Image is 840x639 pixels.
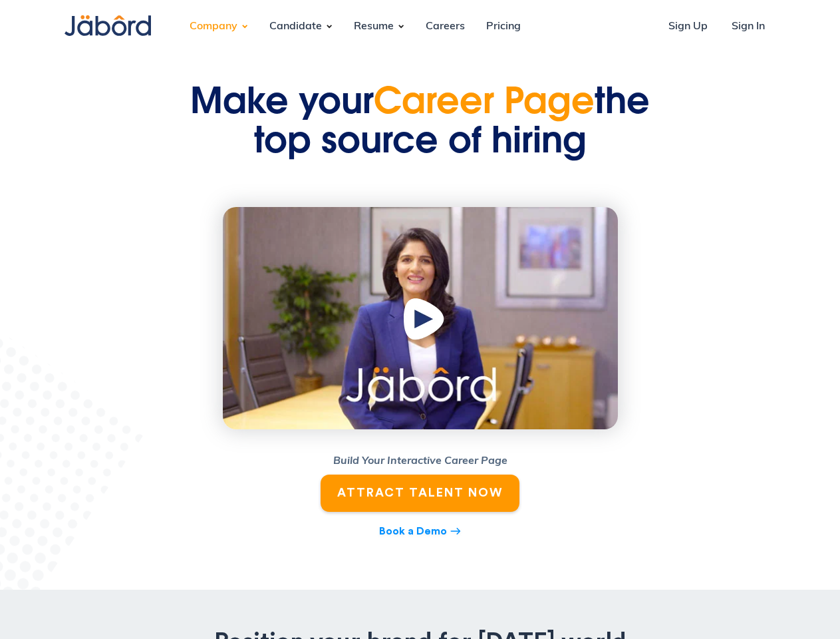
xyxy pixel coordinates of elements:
strong: ATTRACT TALENT NOW [337,487,503,499]
a: Book a Demoeast [321,523,519,540]
div: Resume [343,9,404,45]
img: Play Button [400,296,451,348]
div: Candidate [259,9,333,45]
a: Sign Up [658,9,718,45]
img: Company Career Page [223,207,618,430]
div: Book a Demo [379,523,447,539]
a: ATTRACT TALENT NOW [321,475,519,511]
img: Jabord Candidate [65,15,151,36]
h1: Make your the top source of hiring [188,85,653,164]
div: Company [179,9,248,45]
span: Career Page [374,87,595,122]
a: Pricing [476,9,531,45]
a: Sign In [721,9,775,45]
strong: Build Your Interactive Career Page [333,456,507,467]
a: open lightbox [223,207,618,430]
a: Careers [415,9,476,45]
div: east [450,523,462,540]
